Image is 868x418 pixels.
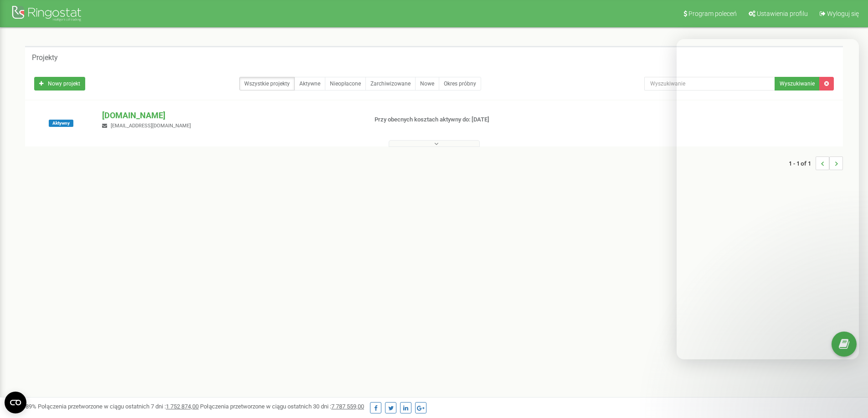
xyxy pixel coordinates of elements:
u: 7 787 559,00 [331,403,364,410]
span: [EMAIL_ADDRESS][DOMAIN_NAME] [111,123,191,129]
p: Przy obecnych kosztach aktywny do: [DATE] [375,116,564,124]
iframe: Intercom live chat [837,367,859,388]
a: Nieopłacone [325,77,366,91]
span: Połączenia przetworzone w ciągu ostatnich 7 dni : [38,403,199,410]
span: Program poleceń [688,10,737,17]
span: Ustawienia profilu [757,10,808,17]
input: Wyszukiwanie [644,77,775,91]
a: Zarchiwizowane [365,77,416,91]
u: 1 752 874,00 [166,403,199,410]
span: Połączenia przetworzone w ciągu ostatnich 30 dni : [200,403,364,410]
button: Open CMP widget [5,392,26,413]
iframe: Intercom live chat [677,39,859,359]
p: [DOMAIN_NAME] [102,110,360,121]
a: Nowy projekt [34,77,85,91]
a: Aktywne [294,77,325,91]
a: Wszystkie projekty [239,77,295,91]
a: Okres próbny [439,77,481,91]
a: Nowe [415,77,439,91]
span: Aktywny [49,120,73,127]
h5: Projekty [32,54,58,62]
span: Wyloguj się [827,10,859,17]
